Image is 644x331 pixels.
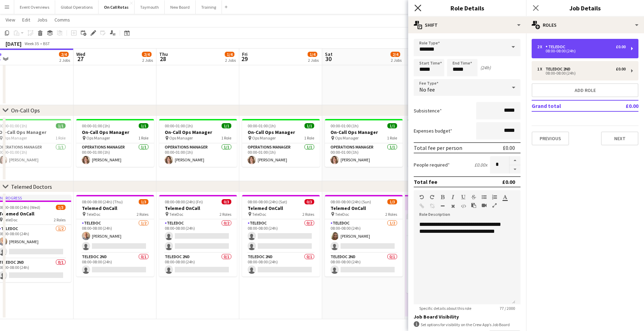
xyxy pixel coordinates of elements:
h3: On-Call Ops Manager [76,129,154,135]
span: 2 Roles [137,212,148,217]
div: Shift [408,17,526,33]
button: Training [196,0,222,14]
button: Decrease [509,165,521,174]
span: Sun [408,51,416,57]
span: 1/3 [139,199,148,204]
div: BST [43,41,50,46]
span: TeleDoc [3,217,18,222]
span: 2 Roles [385,212,397,217]
div: (24h) [480,65,491,71]
div: Set options for visibility on the Crew App’s Job Board [414,321,521,328]
span: 1/3 [387,199,397,204]
span: 00:00-01:00 (1h) [330,123,359,128]
td: £0.00 [606,100,638,111]
span: 2/4 [142,52,152,57]
span: 1/3 [56,205,66,210]
span: 1 Role [221,135,231,141]
app-card-role: TeleDoc1/208:00-08:00 (24h)[PERSON_NAME] [76,219,154,253]
span: Jobs [37,17,48,23]
div: Total fee per person [414,144,462,151]
span: View [6,17,15,23]
app-job-card: Updated08:00-08:00 (24h) (Mon)0/3 TeleDoc2 RolesTeleDoc0/208:00-08:00 (24h) TeleDoc 2nd0/108:00-0... [406,214,484,293]
span: TeleDoc [335,212,349,217]
span: 1/1 [222,123,231,128]
span: 77 / 2000 [494,306,521,311]
span: Comms [54,17,70,23]
button: Taymouth [135,0,165,14]
button: Insert video [482,203,487,208]
app-job-card: 00:00-01:00 (1h)1/1On-Call Ops Manager Ops Manager1 RoleOperations Manager1/100:00-01:00 (1h)[PER... [76,119,154,167]
button: Global Operations [55,0,98,14]
span: 1/4 [225,52,234,57]
button: Strikethrough [471,194,476,200]
h3: On-Call Ops Manager [325,129,403,135]
div: 08:00-08:00 (24h) [537,49,626,53]
span: Ops Manager [335,135,359,141]
span: 1 Role [304,135,314,141]
span: 27 [75,55,85,63]
button: Clear Formatting [450,203,455,209]
span: 1/1 [139,123,148,128]
h3: Telemed OnCall [325,205,403,211]
div: 2 Jobs [391,58,402,63]
td: Grand total [532,100,606,111]
span: 2/4 [390,52,400,57]
a: Comms [52,15,73,24]
span: 00:00-01:00 (1h) [165,123,193,128]
app-job-card: 00:00-01:00 (1h)1/1On-Call Ops Manager Ops Manager1 RoleOperations Manager1/100:00-01:00 (1h)[PER... [159,119,237,167]
button: Horizontal Line [440,203,445,209]
div: 2 Jobs [308,58,319,63]
app-job-card: 00:00-01:00 (1h)1/1On-Call Ops Manager Ops Manager1 RoleOperations Manager1/100:00-01:00 (1h)[PER... [325,119,403,167]
div: 08:00-08:00 (24h) (Fri)0/3Telemed OnCall TeleDoc2 RolesTeleDoc0/208:00-08:00 (24h) TeleDoc 2nd0/1... [159,195,237,277]
app-card-role: Operations Manager1/100:00-01:00 (1h)[PERSON_NAME] [76,143,154,167]
app-card-role: TeleDoc0/208:00-08:00 (24h) [242,219,320,253]
button: Previous [532,131,569,145]
button: Event Overviews [14,0,55,14]
span: 08:00-08:00 (24h) (Fri) [165,199,203,204]
span: 2/4 [59,52,69,57]
span: Specific details about this role [414,306,477,311]
span: TeleDoc [252,212,266,217]
label: Expenses budget [414,128,452,134]
div: Total fee [414,178,437,185]
button: Text Color [503,194,507,200]
button: New Board [165,0,196,14]
span: TeleDoc [169,212,183,217]
h3: Job Board Visibility [414,314,521,320]
a: Jobs [34,15,50,24]
span: Week 35 [23,41,40,46]
button: Next [601,131,638,145]
h3: Role Details [408,3,526,12]
div: TeleDoc [546,44,568,49]
div: [DATE] [6,40,22,47]
div: £0.00 [616,44,626,49]
span: 2 Roles [302,212,314,217]
div: £0.00 [616,67,626,71]
div: Telemed Doctors [11,183,52,190]
div: £0.00 x [474,162,487,168]
app-job-card: 08:00-08:00 (24h) (Thu)1/3Telemed OnCall TeleDoc2 RolesTeleDoc1/208:00-08:00 (24h)[PERSON_NAME] T... [76,195,154,277]
button: Bold [440,194,445,200]
span: No fee [419,86,435,93]
app-card-role: TeleDoc 2nd0/108:00-08:00 (24h) [159,253,237,277]
div: 08:00-08:00 (24h) (Sun)1/3Telemed OnCall TeleDoc2 RolesTeleDoc1/208:00-08:00 (24h)[PERSON_NAME] T... [325,195,403,277]
div: £0.00 [503,144,515,151]
app-card-role: Operations Manager1/100:00-01:00 (1h)[PERSON_NAME] [159,143,237,167]
span: 0/3 [222,199,231,204]
span: 1/1 [387,123,397,128]
h3: Telemed OnCall [159,205,237,211]
button: Unordered List [482,194,487,200]
h3: Telemed OnCall [242,205,320,211]
h3: On-Call Ops Manager [408,129,486,135]
span: Ops Manager [252,135,276,141]
app-card-role: TeleDoc0/208:00-08:00 (24h) [406,236,484,270]
div: 1 x [537,67,546,71]
span: Thu [159,51,168,57]
span: 0/3 [304,199,314,204]
div: Roles [526,17,644,33]
button: Undo [419,194,424,200]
